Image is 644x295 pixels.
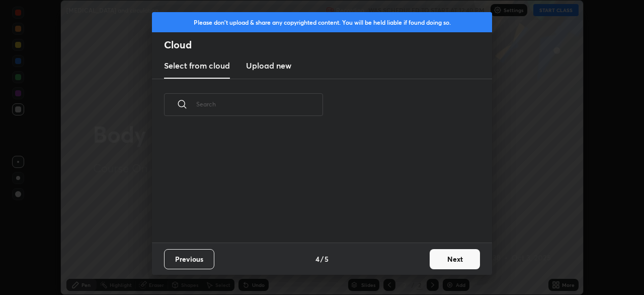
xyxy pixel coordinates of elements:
button: Previous [164,249,214,269]
h4: 4 [315,254,319,264]
h3: Select from cloud [164,60,230,72]
h2: Cloud [164,38,492,51]
button: Next [430,249,480,269]
h4: / [320,254,324,264]
div: Please don't upload & share any copyrighted content. You will be held liable if found doing so. [152,12,492,32]
h3: Upload new [246,60,291,72]
input: Search [196,83,323,126]
h4: 5 [325,254,329,264]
